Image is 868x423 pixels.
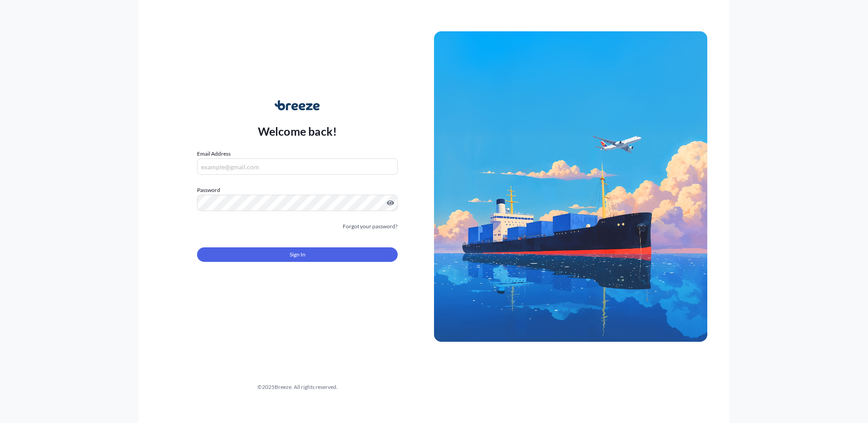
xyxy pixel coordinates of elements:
[387,199,394,207] button: Show password
[161,383,434,392] div: © 2025 Breeze. All rights reserved.
[258,124,337,138] p: Welcome back!
[343,222,398,231] a: Forgot your password?
[290,250,306,259] span: Sign In
[197,158,398,175] input: example@gmail.com
[197,247,398,262] button: Sign In
[197,149,231,158] label: Email Address
[197,186,398,195] label: Password
[434,31,707,342] img: Ship illustration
